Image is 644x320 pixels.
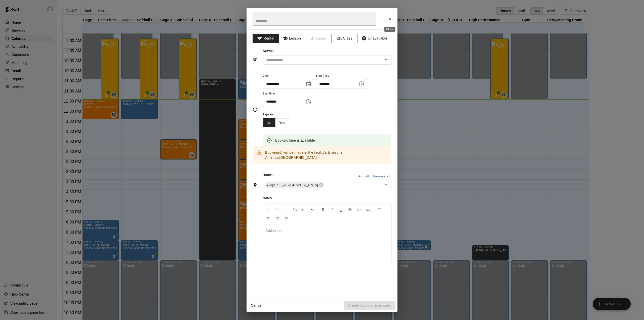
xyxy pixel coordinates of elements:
[265,182,324,188] div: Cage 7 - [GEOGRAPHIC_DATA]
[337,205,345,214] button: Format Underline
[316,73,367,79] span: Start Time
[357,34,391,43] button: Unavailable
[284,205,316,214] button: Formatting Options
[384,27,395,32] div: Close
[331,34,358,43] button: Class
[355,173,372,180] button: Add all
[305,34,332,43] span: Camps can only be created in the Services page
[383,181,390,188] button: Open
[253,107,258,112] svg: Timing
[264,205,272,214] button: Undo
[364,205,373,214] button: Insert Link
[265,182,320,187] span: Cage 7 - [GEOGRAPHIC_DATA]
[263,118,289,127] div: outlined button group
[263,173,274,177] span: Rooms
[303,97,313,107] button: Choose time, selected time is 12:00 PM
[275,136,315,145] div: Booking time is available
[263,49,275,53] span: Service
[264,214,272,223] button: Center Align
[375,205,384,214] button: Left Align
[355,205,364,214] button: Insert Code
[372,173,391,180] button: Remove all
[263,90,314,97] span: End Time
[253,182,258,187] svg: Rooms
[383,56,390,63] button: Open
[253,57,258,62] svg: Service
[303,79,313,89] button: Choose date, selected date is Aug 13, 2025
[328,205,336,214] button: Format Italics
[263,118,275,127] button: No
[263,73,314,79] span: Date
[275,118,289,127] button: Yes
[263,194,391,202] span: Notes
[263,111,293,118] span: Repeats
[346,205,354,214] button: Format Strikethrough
[279,34,305,43] button: Lesson
[356,79,367,89] button: Choose time, selected time is 11:00 AM
[273,214,281,223] button: Right Align
[265,148,387,162] div: Booking(s) will be made in the facility's timezone: America/[GEOGRAPHIC_DATA]
[319,205,327,214] button: Format Bold
[282,214,291,223] button: Justify Align
[253,231,258,236] svg: Notes
[249,301,265,310] button: Cancel
[253,34,279,43] button: Rental
[385,14,394,23] button: Close
[293,207,310,212] span: Normal
[273,205,281,214] button: Redo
